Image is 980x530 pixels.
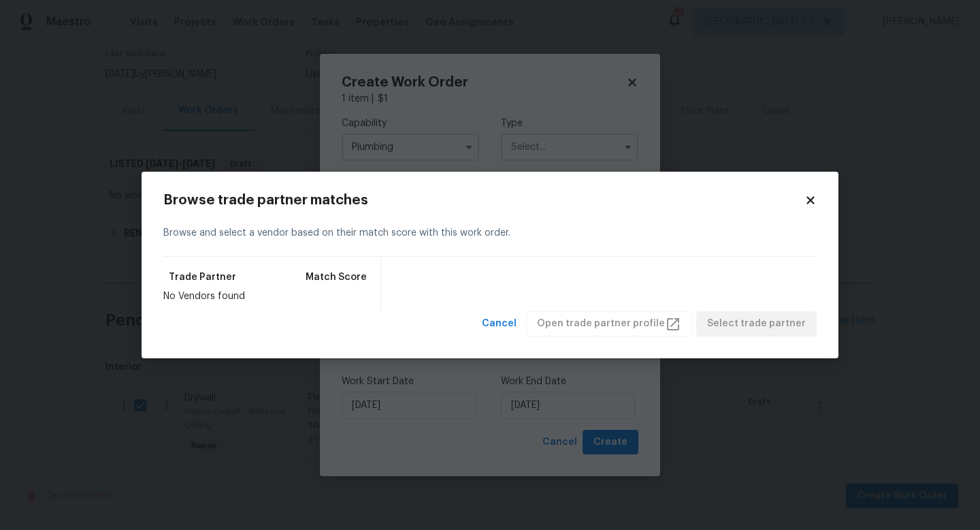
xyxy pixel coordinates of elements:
span: Trade Partner [169,270,236,284]
div: Browse and select a vendor based on their match score with this work order. [163,210,817,257]
span: Cancel [482,315,517,332]
h2: Browse trade partner matches [163,193,804,207]
div: No Vendors found [163,290,372,303]
span: Match Score [306,270,367,284]
button: Cancel [476,311,522,337]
